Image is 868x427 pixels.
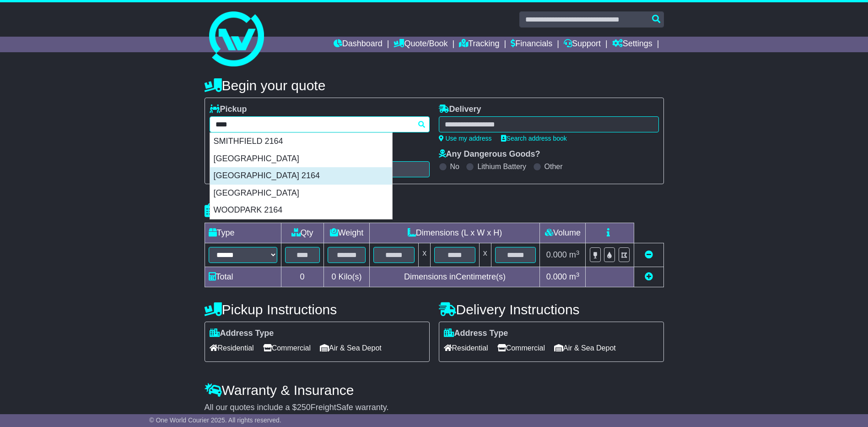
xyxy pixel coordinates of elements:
[263,341,311,355] span: Commercial
[210,185,392,202] div: [GEOGRAPHIC_DATA]
[281,223,323,243] td: Qty
[439,104,481,115] label: Delivery
[450,162,459,171] label: No
[511,37,552,52] a: Financials
[645,272,653,281] a: Add new item
[394,37,447,52] a: Quote/Book
[210,341,254,355] span: Residential
[281,267,323,287] td: 0
[569,250,580,259] span: m
[205,302,430,317] h4: Pickup Instructions
[645,250,653,259] a: Remove this item
[331,272,336,281] span: 0
[210,104,247,115] label: Pickup
[439,135,492,142] a: Use my address
[210,133,392,150] div: SMITHFIELD 2164
[205,203,319,218] h4: Package details |
[501,135,567,142] a: Search address book
[210,328,274,339] label: Address Type
[576,271,580,278] sup: 3
[612,37,652,52] a: Settings
[149,416,281,424] span: © One World Courier 2025. All rights reserved.
[205,267,281,287] td: Total
[439,149,540,159] label: Any Dangerous Goods?
[439,302,664,317] h4: Delivery Instructions
[210,116,430,132] typeahead: Please provide city
[444,328,508,339] label: Address Type
[546,250,567,259] span: 0.000
[564,37,601,52] a: Support
[370,267,540,287] td: Dimensions in Centimetre(s)
[334,37,383,52] a: Dashboard
[205,403,664,413] div: All our quotes include a $ FreightSafe warranty.
[320,341,382,355] span: Air & Sea Depot
[210,202,392,219] div: WOODPARK 2164
[323,223,370,243] td: Weight
[576,249,580,256] sup: 3
[323,267,370,287] td: Kilo(s)
[554,341,616,355] span: Air & Sea Depot
[477,162,526,171] label: Lithium Battery
[210,150,392,168] div: [GEOGRAPHIC_DATA]
[205,383,664,398] h4: Warranty & Insurance
[205,78,664,93] h4: Begin your quote
[419,243,431,267] td: x
[497,341,545,355] span: Commercial
[444,341,488,355] span: Residential
[569,272,580,281] span: m
[370,223,540,243] td: Dimensions (L x W x H)
[297,403,311,412] span: 250
[545,162,563,171] label: Other
[459,37,499,52] a: Tracking
[540,223,586,243] td: Volume
[205,223,281,243] td: Type
[479,243,491,267] td: x
[210,167,392,185] div: [GEOGRAPHIC_DATA] 2164
[546,272,567,281] span: 0.000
